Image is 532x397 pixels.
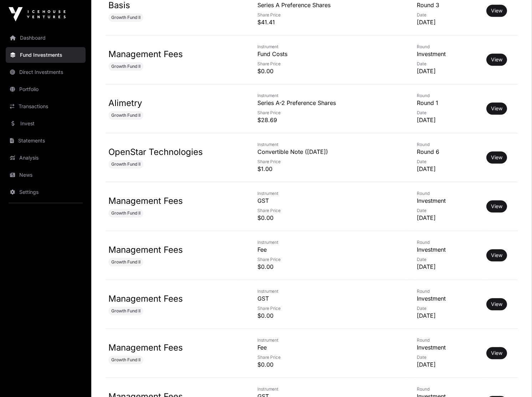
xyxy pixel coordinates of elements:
[257,142,404,147] p: Instrument
[417,191,480,196] p: Round
[6,47,86,63] a: Fund Investments
[417,288,480,294] p: Round
[417,196,480,205] p: Investment
[486,102,507,115] button: View
[486,151,507,164] button: View
[257,12,404,18] p: Share Price
[257,257,404,262] p: Share Price
[257,196,404,205] p: GST
[257,93,404,99] p: Instrument
[257,61,404,67] p: Share Price
[257,240,404,245] p: Instrument
[486,298,507,310] button: View
[257,191,404,196] p: Instrument
[257,67,404,75] p: $0.00
[6,116,86,131] a: Invest
[111,308,140,314] span: Growth Fund II
[417,12,480,18] p: Date
[111,259,140,265] span: Growth Fund II
[417,142,480,147] p: Round
[6,64,86,80] a: Direct Investments
[417,61,480,67] p: Date
[417,240,480,245] p: Round
[111,210,140,216] span: Growth Fund II
[417,306,480,311] p: Date
[257,165,404,173] p: $1.00
[417,116,480,124] p: [DATE]
[486,249,507,261] button: View
[417,110,480,116] p: Date
[491,154,502,161] a: View
[417,262,480,271] p: [DATE]
[111,357,140,363] span: Growth Fund II
[111,15,140,20] span: Growth Fund II
[257,306,404,311] p: Share Price
[417,208,480,213] p: Date
[6,133,86,149] a: Statements
[417,213,480,222] p: [DATE]
[257,386,404,392] p: Instrument
[108,293,236,305] p: Management Fees
[257,213,404,222] p: $0.00
[9,7,66,21] img: Icehouse Ventures Logo
[111,112,140,118] span: Growth Fund II
[486,54,507,66] button: View
[417,360,480,369] p: [DATE]
[257,245,404,254] p: Fee
[257,159,404,165] p: Share Price
[257,311,404,320] p: $0.00
[6,184,86,200] a: Settings
[257,44,404,50] p: Instrument
[417,99,480,107] p: Round 1
[417,257,480,262] p: Date
[417,311,480,320] p: [DATE]
[417,343,480,352] p: Investment
[257,99,404,107] p: Series A-2 Preference Shares
[417,165,480,173] p: [DATE]
[417,355,480,360] p: Date
[108,98,142,108] a: Alimetry
[486,200,507,212] button: View
[491,203,502,210] a: View
[257,294,404,303] p: GST
[491,252,502,259] a: View
[6,30,86,46] a: Dashboard
[417,93,480,99] p: Round
[257,147,404,156] p: Convertible Note ([DATE])
[257,50,404,58] p: Fund Costs
[491,7,502,14] a: View
[257,343,404,352] p: Fee
[417,50,480,58] p: Investment
[6,99,86,114] a: Transactions
[111,64,140,69] span: Growth Fund II
[111,161,140,167] span: Growth Fund II
[257,110,404,116] p: Share Price
[6,167,86,183] a: News
[491,301,502,308] a: View
[108,195,236,207] p: Management Fees
[257,1,404,9] p: Series A Preference Shares
[486,347,507,359] button: View
[257,337,404,343] p: Instrument
[257,262,404,271] p: $0.00
[257,288,404,294] p: Instrument
[491,56,502,63] a: View
[491,350,502,357] a: View
[417,18,480,26] p: [DATE]
[417,337,480,343] p: Round
[108,49,236,60] p: Management Fees
[108,244,236,256] p: Management Fees
[496,363,532,397] div: Chat Widget
[108,342,236,353] p: Management Fees
[417,67,480,75] p: [DATE]
[417,147,480,156] p: Round 6
[257,18,404,26] p: $41.41
[6,81,86,97] a: Portfolio
[417,1,480,9] p: Round 3
[417,159,480,165] p: Date
[417,294,480,303] p: Investment
[6,150,86,166] a: Analysis
[486,5,507,17] button: View
[108,147,203,157] a: OpenStar Technologies
[257,208,404,213] p: Share Price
